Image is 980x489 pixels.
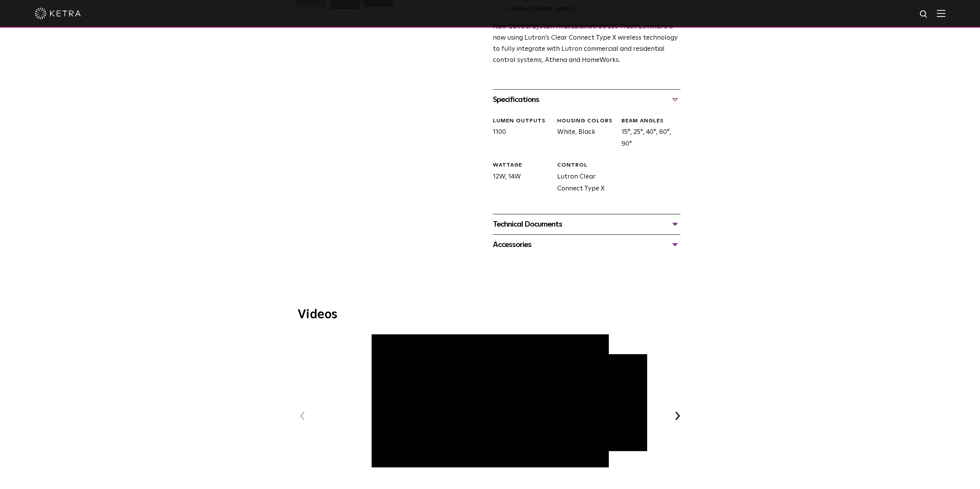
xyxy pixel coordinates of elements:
[487,162,551,195] div: 12W, 14W
[493,22,680,66] p: Ketra’s S30 Track Luminaire is now using Lutron’s Clear Connect Type X wireless technology to ful...
[622,117,680,125] div: BEAM ANGLES
[298,309,683,321] h3: Videos
[298,411,308,421] button: Previous
[493,239,680,251] div: Accessories
[551,162,616,195] div: Lutron Clear Connect Type X
[35,8,81,19] img: ketra-logo-2019-white
[557,117,616,125] div: HOUSING COLORS
[937,10,945,17] img: Hamburger%20Nav.svg
[493,218,680,230] div: Technical Documents
[493,162,551,169] div: WATTAGE
[557,162,616,169] div: CONTROL
[673,411,683,421] button: Next
[616,117,680,150] div: 15°, 25°, 40°, 60°, 90°
[551,117,616,150] div: White, Black
[919,10,929,19] img: search icon
[493,117,551,125] div: LUMEN OUTPUTS
[487,117,551,150] div: 1100
[493,93,680,106] div: Specifications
